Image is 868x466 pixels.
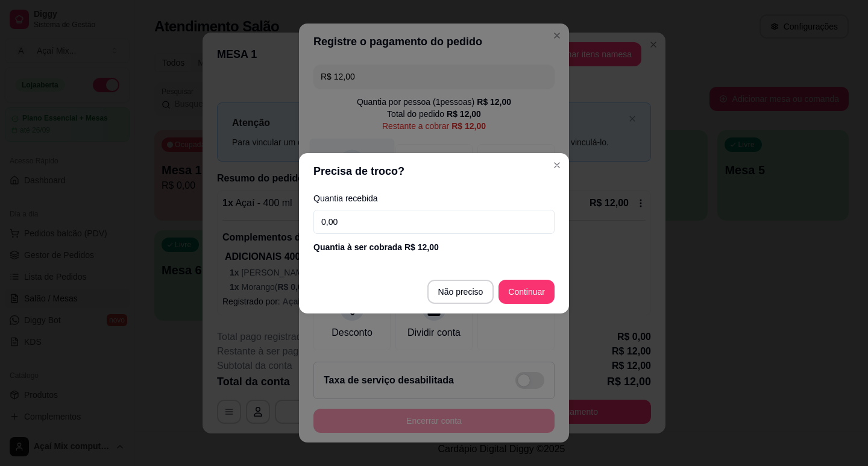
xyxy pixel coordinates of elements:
[427,280,494,304] button: Não preciso
[498,280,555,304] button: Continuar
[313,194,555,203] label: Quantia recebida
[547,156,567,175] button: Close
[313,241,555,253] div: Quantia à ser cobrada R$ 12,00
[299,153,569,189] header: Precisa de troco?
